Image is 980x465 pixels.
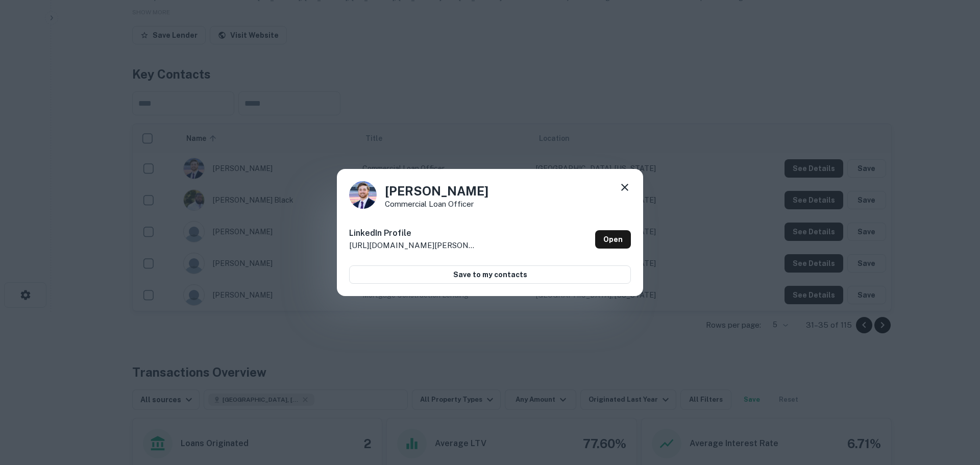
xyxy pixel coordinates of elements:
[385,182,488,200] h4: [PERSON_NAME]
[349,227,477,239] h6: LinkedIn Profile
[349,265,631,284] button: Save to my contacts
[929,383,980,432] iframe: Chat Widget
[385,200,488,208] p: Commercial Loan Officer
[349,239,477,252] p: [URL][DOMAIN_NAME][PERSON_NAME]
[595,230,631,249] a: Open
[349,181,377,209] img: 1677528980334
